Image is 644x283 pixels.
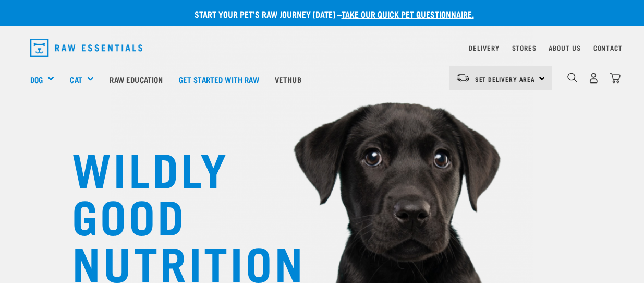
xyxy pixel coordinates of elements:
a: Raw Education [102,58,171,100]
a: Stores [512,46,537,50]
a: Delivery [469,46,499,50]
img: van-moving.png [456,73,470,82]
a: Vethub [267,58,309,100]
a: Cat [70,74,82,86]
img: home-icon-1@2x.png [567,73,577,82]
img: Raw Essentials Logo [30,39,143,57]
span: Set Delivery Area [475,77,536,81]
a: take our quick pet questionnaire. [342,11,474,16]
a: About Us [549,46,580,50]
a: Dog [30,74,43,86]
nav: dropdown navigation [22,34,623,61]
a: Get started with Raw [171,58,267,100]
img: user.png [588,73,599,84]
img: home-icon@2x.png [610,73,621,84]
a: Contact [593,46,623,50]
